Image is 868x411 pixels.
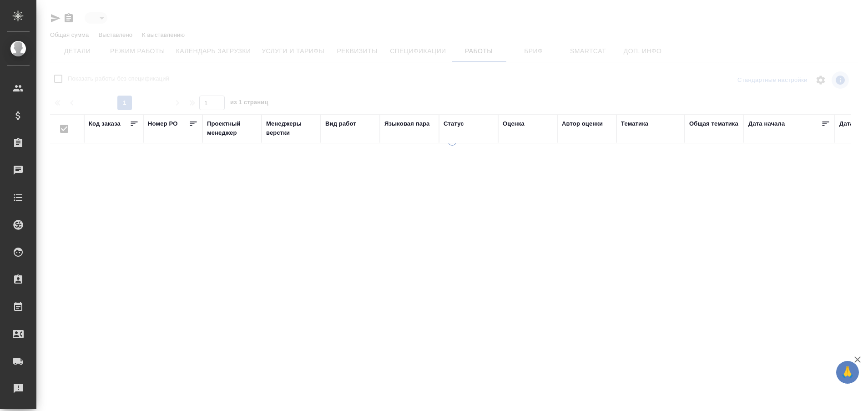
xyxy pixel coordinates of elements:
span: 🙏 [840,363,855,382]
div: Автор оценки [562,119,603,128]
div: Код заказа [89,119,121,128]
div: Менеджеры верстки [266,119,316,137]
div: Дата начала [748,119,785,128]
div: Оценка [503,119,525,128]
div: Тематика [621,119,648,128]
div: Языковая пара [384,119,430,128]
div: Номер PO [148,119,177,128]
div: Вид работ [325,119,356,128]
div: Статус [444,119,464,128]
div: Общая тематика [689,119,738,128]
div: Проектный менеджер [207,119,257,137]
button: 🙏 [836,361,859,384]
